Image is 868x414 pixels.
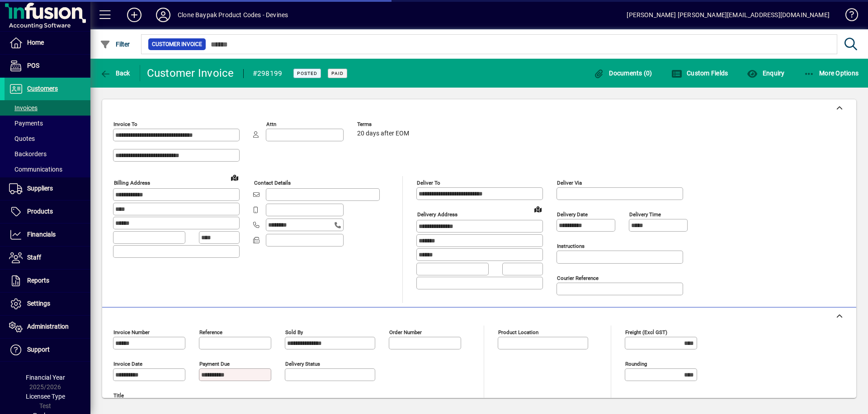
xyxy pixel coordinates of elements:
[90,65,140,81] app-page-header-button: Back
[227,170,242,185] a: View on map
[113,361,142,367] mat-label: Invoice date
[5,177,90,200] a: Suppliers
[498,329,538,335] mat-label: Product location
[5,223,90,246] a: Financials
[152,40,202,49] span: Customer Invoice
[266,121,276,127] mat-label: Attn
[5,293,90,315] a: Settings
[671,70,728,77] span: Custom Fields
[5,247,90,269] a: Staff
[98,36,132,52] button: Filter
[27,277,49,284] span: Reports
[113,329,150,335] mat-label: Invoice number
[27,62,39,69] span: POS
[5,55,90,77] a: POS
[625,361,647,367] mat-label: Rounding
[627,8,830,22] div: [PERSON_NAME] [PERSON_NAME][EMAIL_ADDRESS][DOMAIN_NAME]
[147,66,234,80] div: Customer Invoice
[27,323,69,330] span: Administration
[747,70,784,77] span: Enquiry
[669,65,731,81] button: Custom Fields
[5,146,90,162] a: Backorders
[5,32,90,54] a: Home
[285,361,320,367] mat-label: Delivery status
[27,254,41,261] span: Staff
[98,65,132,81] button: Back
[557,211,588,218] mat-label: Delivery date
[557,243,585,249] mat-label: Instructions
[9,104,38,112] span: Invoices
[591,65,655,81] button: Documents (0)
[531,202,545,216] a: View on map
[357,130,409,137] span: 20 days after EOM
[9,135,35,142] span: Quotes
[27,39,44,46] span: Home
[27,231,56,238] span: Financials
[331,70,344,76] span: Paid
[149,7,178,23] button: Profile
[357,121,411,127] span: Terms
[100,41,130,48] span: Filter
[27,185,53,192] span: Suppliers
[5,100,90,116] a: Invoices
[285,329,303,335] mat-label: Sold by
[199,361,230,367] mat-label: Payment due
[9,150,47,158] span: Backorders
[120,7,149,23] button: Add
[625,329,667,335] mat-label: Freight (excl GST)
[5,270,90,292] a: Reports
[417,180,440,186] mat-label: Deliver To
[100,70,130,77] span: Back
[199,329,222,335] mat-label: Reference
[27,300,50,307] span: Settings
[113,392,124,399] mat-label: Title
[745,65,787,81] button: Enquiry
[839,2,857,31] a: Knowledge Base
[113,121,137,127] mat-label: Invoice To
[5,339,90,361] a: Support
[594,70,652,77] span: Documents (0)
[5,316,90,338] a: Administration
[389,329,422,335] mat-label: Order number
[297,70,317,76] span: Posted
[26,374,65,381] span: Financial Year
[802,65,861,81] button: More Options
[557,275,599,281] mat-label: Courier Reference
[27,346,50,353] span: Support
[5,162,90,177] a: Communications
[9,120,43,127] span: Payments
[5,200,90,223] a: Products
[9,166,62,173] span: Communications
[557,180,582,186] mat-label: Deliver via
[804,70,859,77] span: More Options
[629,211,661,218] mat-label: Delivery time
[27,208,53,215] span: Products
[27,85,58,92] span: Customers
[5,116,90,131] a: Payments
[5,131,90,146] a: Quotes
[178,8,288,22] div: Clone Baypak Product Codes - Devines
[253,66,283,81] div: #298199
[26,393,65,400] span: Licensee Type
